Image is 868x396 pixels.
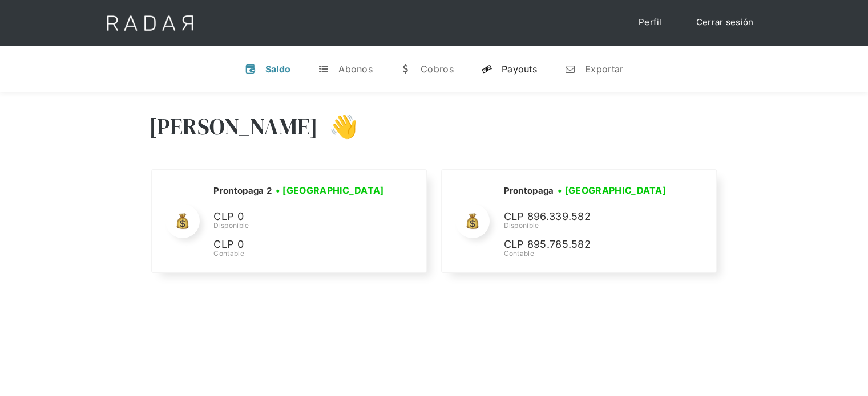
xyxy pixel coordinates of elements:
div: n [564,63,576,75]
h2: Prontopaga [503,185,554,197]
a: Cerrar sesión [685,11,765,34]
p: CLP 895.785.582 [503,236,675,253]
div: Disponible [503,221,675,231]
h3: • [GEOGRAPHIC_DATA] [558,183,666,197]
a: Perfil [627,11,673,34]
p: CLP 896.339.582 [503,209,675,225]
div: y [481,63,492,75]
div: Payouts [502,63,537,75]
p: CLP 0 [213,209,385,225]
h3: 👋 [318,112,358,141]
div: Abonos [338,63,373,75]
h3: [PERSON_NAME] [149,112,318,141]
div: t [318,63,329,75]
div: Contable [503,248,675,259]
div: Saldo [265,63,291,75]
h2: Prontopaga 2 [213,185,272,197]
div: w [400,63,411,75]
p: CLP 0 [213,236,385,253]
div: Disponible [213,221,387,231]
div: Contable [213,248,387,259]
h3: • [GEOGRAPHIC_DATA] [276,183,384,197]
div: Exportar [585,63,623,75]
div: v [245,63,256,75]
div: Cobros [421,63,454,75]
